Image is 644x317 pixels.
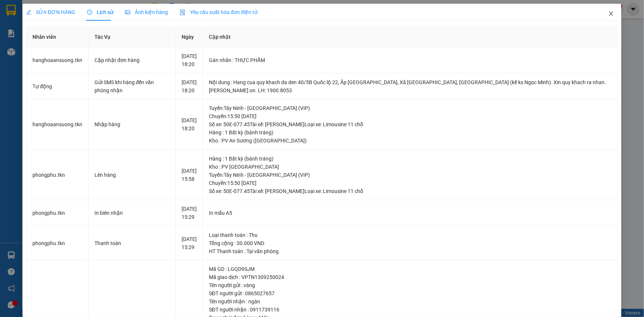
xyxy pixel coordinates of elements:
[182,78,197,94] div: [DATE] 18:20
[182,52,197,68] div: [DATE] 18:20
[209,56,612,64] div: Gán nhãn : THỰC PHẨM
[180,9,258,15] span: Yêu cầu xuất hóa đơn điện tử
[601,4,621,24] button: Close
[125,10,130,15] span: picture
[94,239,169,247] div: Thanh toán
[209,137,612,145] div: Kho : PV An Sương ([GEOGRAPHIC_DATA])
[608,11,614,17] span: close
[209,104,612,128] div: Tuyến : Tây Ninh - [GEOGRAPHIC_DATA] (VIP) Chuyến: 15:50 [DATE] Số xe: 50E-077.45 Tài xế: [PERSON...
[27,47,89,73] td: hanghoaansuong.tkn
[27,226,89,261] td: phongphu.tkn
[87,9,113,15] span: Lịch sử
[87,10,92,15] span: clock-circle
[176,27,203,47] th: Ngày
[209,163,612,171] div: Kho : PV [GEOGRAPHIC_DATA]
[209,289,612,297] div: SĐT người gửi : 0865027657
[182,235,197,251] div: [DATE] 15:29
[26,9,75,15] span: SỬA ĐƠN HÀNG
[209,247,612,255] div: HT Thanh toán : Tại văn phòng
[182,205,197,221] div: [DATE] 15:29
[94,56,169,64] div: Cập nhật đơn hàng
[94,78,169,94] div: Gửi SMS khi hàng đến văn phòng nhận
[209,171,612,195] div: Tuyến : Tây Ninh - [GEOGRAPHIC_DATA] (VIP) Chuyến: 15:50 [DATE] Số xe: 50E-077.45 Tài xế: [PERSON...
[27,200,89,226] td: phongphu.tkn
[209,306,612,314] div: SĐT người nhận : 0911739116
[26,10,31,15] span: edit
[209,155,612,163] div: Hàng : 1 Bất kỳ (bánh tráng)
[203,27,618,47] th: Cập nhật
[125,9,168,15] span: Ảnh kiện hàng
[27,27,89,47] th: Nhân viên
[180,10,186,15] img: icon
[27,73,89,100] td: Tự động
[182,167,197,183] div: [DATE] 15:58
[209,231,612,239] div: Loại thanh toán : Thu
[27,99,89,150] td: hanghoaansuong.tkn
[209,128,612,137] div: Hàng : 1 Bất kỳ (bánh tráng)
[27,150,89,200] td: phongphu.tkn
[182,116,197,132] div: [DATE] 18:20
[209,265,612,273] div: Mã GD : LGQD9SJM
[209,78,612,94] div: Nội dung : Hang cua quy khach da den 40/5B Quốc lộ 22, Ấp [GEOGRAPHIC_DATA], Xã [GEOGRAPHIC_DATA]...
[94,171,169,179] div: Lên hàng
[209,297,612,306] div: Tên người nhận : ngân
[89,27,176,47] th: Tác Vụ
[94,120,169,128] div: Nhập hàng
[209,273,612,281] div: Mã giao dịch : VPTN1309250024
[209,281,612,289] div: Tên người gửi : vàng
[94,209,169,217] div: In biên nhận
[209,239,612,247] div: Tổng cộng : 30.000 VND
[209,209,612,217] div: In mẫu A5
